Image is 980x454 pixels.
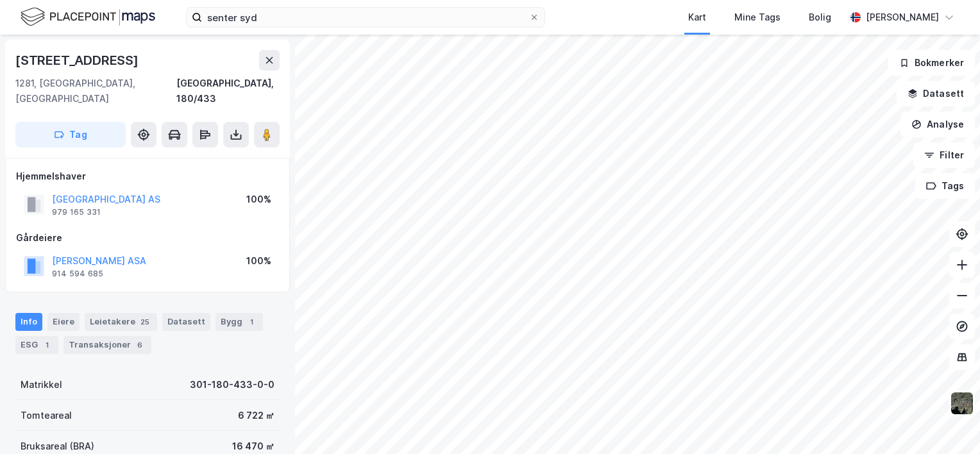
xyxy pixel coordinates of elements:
[900,112,975,137] button: Analyse
[913,142,975,168] button: Filter
[85,313,157,331] div: Leietakere
[202,8,529,27] input: Søk på adresse, matrikkel, gårdeiere, leietakere eller personer
[15,122,126,147] button: Tag
[176,76,280,106] div: [GEOGRAPHIC_DATA], 180/433
[950,391,974,416] img: 9k=
[190,377,275,392] div: 301-180-433-0-0
[245,315,258,328] div: 1
[138,315,152,328] div: 25
[734,10,781,25] div: Mine Tags
[866,10,939,25] div: [PERSON_NAME]
[21,408,72,423] div: Tomteareal
[915,173,975,199] button: Tags
[688,10,706,25] div: Kart
[15,336,58,354] div: ESG
[15,50,141,71] div: [STREET_ADDRESS]
[21,377,62,392] div: Matrikkel
[16,230,279,246] div: Gårdeiere
[52,207,101,217] div: 979 165 331
[215,313,263,331] div: Bygg
[133,339,146,351] div: 6
[246,253,271,269] div: 100%
[21,439,94,454] div: Bruksareal (BRA)
[246,192,271,207] div: 100%
[15,313,42,331] div: Info
[916,392,980,454] iframe: Chat Widget
[162,313,210,331] div: Datasett
[232,439,275,454] div: 16 470 ㎡
[47,313,80,331] div: Eiere
[52,269,103,279] div: 914 594 685
[888,50,975,76] button: Bokmerker
[40,339,53,351] div: 1
[916,392,980,454] div: Kontrollprogram for chat
[897,81,975,106] button: Datasett
[238,408,275,423] div: 6 722 ㎡
[809,10,831,25] div: Bolig
[15,76,176,106] div: 1281, [GEOGRAPHIC_DATA], [GEOGRAPHIC_DATA]
[21,6,155,28] img: logo.f888ab2527a4732fd821a326f86c7f29.svg
[63,336,151,354] div: Transaksjoner
[16,169,279,184] div: Hjemmelshaver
